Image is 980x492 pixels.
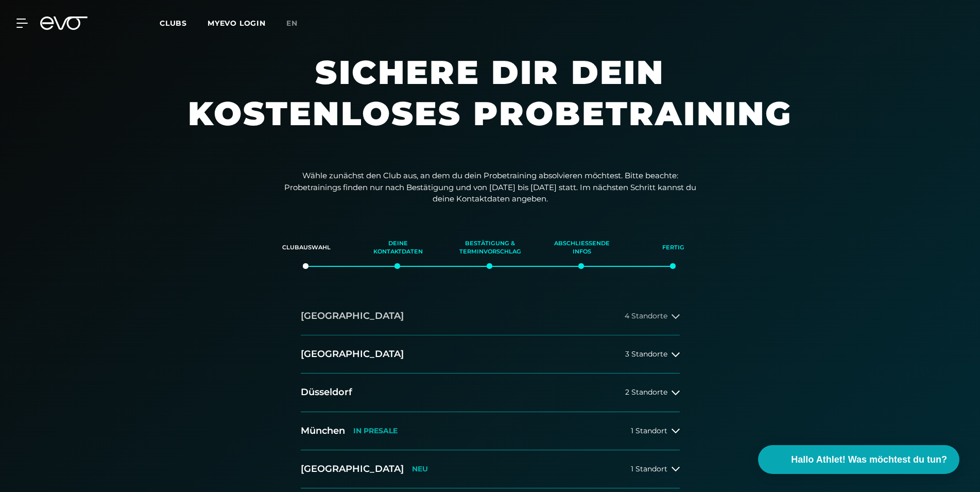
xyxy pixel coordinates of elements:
[273,234,339,262] div: Clubauswahl
[625,388,667,396] span: 2 Standorte
[160,18,208,28] a: Clubs
[301,463,404,476] h2: [GEOGRAPHIC_DATA]
[301,297,680,335] button: [GEOGRAPHIC_DATA]4 Standorte
[549,234,615,262] div: Abschließende Infos
[625,350,667,358] span: 3 Standorte
[301,425,345,437] h2: München
[301,374,680,412] button: Düsseldorf2 Standorte
[301,348,404,361] h2: [GEOGRAPHIC_DATA]
[301,412,680,450] button: MünchenIN PRESALE1 Standort
[631,427,667,435] span: 1 Standort
[301,335,680,374] button: [GEOGRAPHIC_DATA]3 Standorte
[641,234,707,262] div: Fertig
[758,445,959,474] button: Hallo Athlet! Was möchtest du tun?
[301,310,404,323] h2: [GEOGRAPHIC_DATA]
[625,312,667,320] span: 4 Standorte
[301,450,680,488] button: [GEOGRAPHIC_DATA]NEU1 Standort
[631,465,667,473] span: 1 Standort
[412,465,428,473] p: NEU
[791,453,947,467] span: Hallo Athlet! Was möchtest du tun?
[286,19,298,28] span: en
[301,386,352,399] h2: Düsseldorf
[286,18,310,29] a: en
[181,52,799,155] h1: Sichere dir dein kostenloses Probetraining
[208,19,266,28] a: MYEVO LOGIN
[365,234,431,262] div: Deine Kontaktdaten
[160,19,187,28] span: Clubs
[353,427,398,435] p: IN PRESALE
[457,234,523,262] div: Bestätigung & Terminvorschlag
[284,170,696,205] p: Wähle zunächst den Club aus, an dem du dein Probetraining absolvieren möchtest. Bitte beachte: Pr...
